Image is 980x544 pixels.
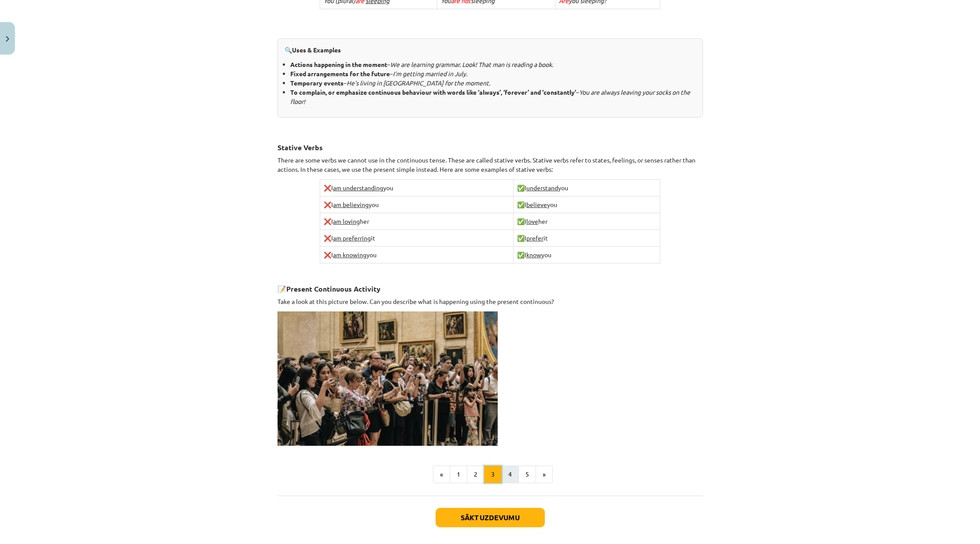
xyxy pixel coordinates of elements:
[290,78,696,88] li: –
[324,217,331,225] span: ❌
[517,200,525,208] span: ✅
[517,251,525,259] span: ✅
[290,60,696,69] li: –
[526,251,541,259] u: know
[536,466,553,483] button: »
[526,234,544,242] u: prefer
[333,184,383,192] u: am understanding
[517,217,525,225] span: ✅
[333,234,371,242] u: am preferring
[333,251,366,259] u: am knowing
[513,230,660,247] td: I it
[290,88,696,106] li: –
[513,180,660,196] td: I you
[290,88,690,105] i: You are always leaving your socks on the floor!
[324,251,331,259] span: ❌
[320,213,514,230] td: I her
[277,155,703,174] p: There are some verbs we cannot use in the continuous tense. These are called stative verbs. Stati...
[526,200,547,208] u: believe
[393,70,467,78] i: I’m getting married in July.
[290,60,387,68] b: Actions happening in the moment
[390,60,553,68] i: We are learning grammar. Look! That man is reading a book.
[501,466,519,483] button: 4
[290,88,576,96] b: To complain, or emphasize continuous behaviour with words like ‘always’, ‘forever’ and ‘constantly’
[450,466,467,483] button: 1
[513,213,660,230] td: I her
[320,230,514,247] td: I it
[517,184,525,192] span: ✅
[484,466,502,483] button: 3
[320,196,514,213] td: I you
[526,184,558,192] u: understand
[347,79,490,87] i: He’s living in [GEOGRAPHIC_DATA] for the moment.
[324,184,331,192] span: ❌
[285,45,696,55] p: 🔍
[277,297,703,306] p: Take a look at this picture below. Can you describe what is happening using the present continuous?
[518,466,536,483] button: 5
[433,466,450,483] button: «
[513,247,660,263] td: I you
[436,508,545,527] button: Sākt uzdevumu
[320,247,514,263] td: I you
[333,217,360,225] u: am loving
[320,180,514,196] td: I you
[277,466,703,483] nav: Page navigation example
[333,200,369,208] u: am believing
[277,143,323,152] strong: Stative Verbs
[513,196,660,213] td: I you
[292,46,341,54] strong: Uses & Examples
[290,79,344,87] b: Temporary events
[517,234,525,242] span: ✅
[324,200,331,208] span: ❌
[290,69,696,78] li: –
[277,278,703,294] h3: 📝
[6,36,9,42] img: icon-close-lesson-0947bae3869378f0d4975bcd49f059093ad1ed9edebbc8119c70593378902aed.svg
[526,217,538,225] u: love
[286,284,381,293] strong: Present Continuous Activity
[324,234,331,242] span: ❌
[467,466,484,483] button: 2
[290,70,390,78] b: Fixed arrangements for the future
